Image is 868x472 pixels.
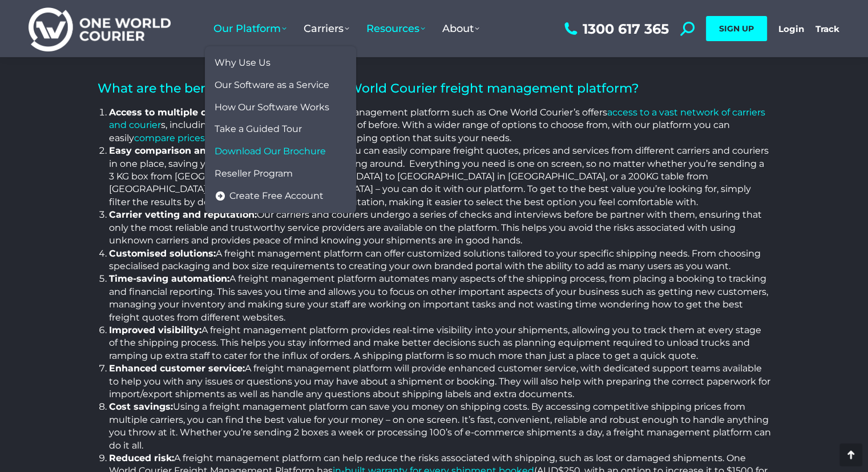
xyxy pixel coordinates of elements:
[109,401,173,412] strong: Cost savings:
[562,22,669,36] a: 1300 617 365
[109,209,257,220] strong: Carrier vetting and reputation:
[215,102,329,114] span: How Our Software Works
[358,11,434,46] a: Resources
[778,23,804,34] a: Login
[442,22,479,35] span: About
[434,11,488,46] a: About
[109,107,302,118] strong: Access to multiple carriers and couriers:
[211,141,350,163] a: Download Our Brochure
[109,363,245,374] strong: Enhanced customer service:
[211,163,350,185] a: Reseller Program
[213,22,286,35] span: Our Platform
[109,324,771,362] li: A freight management platform provides real-time visibility into your shipments, allowing you to ...
[109,325,201,335] strong: Improved visibility:
[134,133,264,143] a: compare prices and services
[211,97,350,119] a: How Our Software Works
[109,106,771,145] li: A freight management platform such as One World Courier’s offers s, including many you may not ha...
[211,185,350,207] a: Create Free Account
[109,453,174,463] strong: Reduced risk:
[215,123,302,135] span: Take a Guided Tour
[109,145,771,209] li: As we said before, you can easily compare freight quotes, prices and services from different carr...
[109,273,771,324] li: A freight management platform automates many aspects of the shipping process, from placing a book...
[211,118,350,141] a: Take a Guided Tour
[109,145,261,156] strong: Easy comparison and selection:
[215,57,271,69] span: Why Use Us
[109,362,771,401] li: A freight management platform will provide enhanced customer service, with dedicated support team...
[211,52,350,74] a: Why Use Us
[109,273,229,284] strong: Time-saving automation:
[304,22,349,35] span: Carriers
[98,82,771,95] h2: What are the benefits of using the One World Courier freight management platform?
[706,16,767,41] a: SIGN UP
[109,209,771,247] li: Our carriers and couriers undergo a series of checks and interviews before be partner with them, ...
[211,74,350,97] a: Our Software as a Service
[205,11,295,46] a: Our Platform
[719,23,754,34] span: SIGN UP
[109,401,771,452] li: Using a freight management platform can save you money on shipping costs. By accessing competitiv...
[229,190,324,202] span: Create Free Account
[109,248,216,259] strong: Customised solutions:
[366,22,425,35] span: Resources
[815,23,839,34] a: Track
[215,168,293,180] span: Reseller Program
[109,247,771,273] li: A freight management platform can offer customized solutions tailored to your specific shipping n...
[29,6,171,52] img: One World Courier
[295,11,358,46] a: Carriers
[215,146,326,158] span: Download Our Brochure
[215,79,329,91] span: Our Software as a Service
